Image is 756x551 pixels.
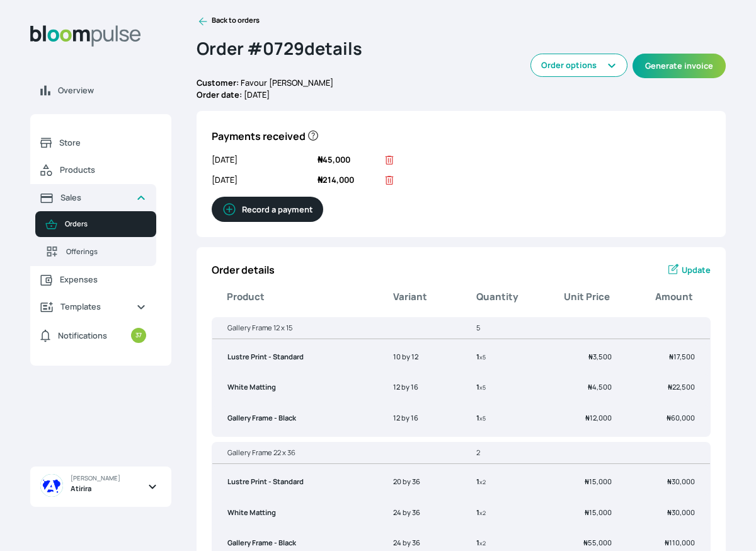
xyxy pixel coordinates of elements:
[476,290,518,304] b: Quantity
[212,374,378,400] td: White Matting
[669,352,673,361] span: ₦
[461,448,710,464] th: 2
[461,323,710,339] th: 5
[30,15,171,536] aside: Sidebar
[60,192,126,204] span: Sales
[197,89,242,100] b: Order date:
[30,156,156,184] a: Products
[479,353,486,361] small: x 5
[665,538,669,547] span: ₦
[667,507,672,517] span: ₦
[30,25,141,47] img: Bloom Logo
[585,477,589,486] span: ₦
[60,274,146,286] span: Expenses
[530,54,627,77] button: Order options
[60,301,126,313] span: Templates
[479,383,486,391] small: x 5
[655,290,693,304] b: Amount
[585,507,612,517] span: 15,000
[479,509,486,517] small: x 2
[212,405,378,431] td: Gallery Frame - Black
[585,477,612,486] span: 15,000
[378,469,461,495] td: 20 by 36
[682,264,711,276] span: Update
[667,262,711,277] a: Update
[197,89,461,101] p: [DATE]
[71,474,120,483] span: [PERSON_NAME]
[212,323,461,339] th: Gallery Frame 12 x 15
[588,382,592,391] span: ₦
[461,374,544,400] td: 1
[212,126,711,144] p: Payments received
[585,413,590,422] span: ₦
[212,262,275,277] p: Order details
[212,197,323,222] button: Record a payment
[667,507,695,517] span: 30,000
[59,137,146,149] span: Store
[60,164,146,176] span: Products
[131,328,146,343] small: 37
[212,448,461,464] th: Gallery Frame 22 x 36
[588,382,612,391] span: 4,500
[461,469,544,495] td: 1
[58,330,107,342] span: Notifications
[197,77,461,89] p: Favour [PERSON_NAME]
[667,477,672,486] span: ₦
[71,484,91,494] span: Atirira
[318,154,323,165] span: ₦
[479,539,486,547] small: x 2
[564,290,610,304] b: Unit Price
[227,290,265,304] b: Product
[65,219,146,229] span: Orders
[378,500,461,526] td: 24 by 36
[378,344,461,370] td: 10 by 12
[667,413,671,422] span: ₦
[30,129,156,156] a: Store
[583,538,588,547] span: ₦
[633,54,726,78] button: Generate invoice
[212,154,312,166] span: [DATE]
[583,538,612,547] span: 55,000
[461,500,544,526] td: 1
[668,382,695,391] span: 22,500
[30,293,156,320] a: Templates
[35,211,156,237] a: Orders
[668,382,672,391] span: ₦
[378,405,461,431] td: 12 by 16
[30,266,156,293] a: Expenses
[667,413,695,422] span: 60,000
[461,405,544,431] td: 1
[318,174,354,185] span: 214,000
[212,174,312,187] span: [DATE]
[212,469,378,495] td: Lustre Print - Standard
[378,374,461,400] td: 12 by 16
[461,344,544,370] td: 1
[197,31,461,77] h2: Order # 0729 details
[318,174,323,185] span: ₦
[393,290,427,304] b: Variant
[479,414,486,422] small: x 5
[30,320,156,351] a: Notifications37
[30,77,171,104] a: Overview
[66,246,146,257] span: Offerings
[588,352,593,361] span: ₦
[665,538,695,547] span: 110,000
[588,352,612,361] span: 3,500
[585,507,589,517] span: ₦
[585,413,612,422] span: 12,000
[212,500,378,526] td: White Matting
[58,84,161,96] span: Overview
[667,477,695,486] span: 30,000
[30,184,156,211] a: Sales
[318,154,350,165] span: 45,000
[197,77,239,88] b: Customer:
[197,15,260,28] a: Back to orders
[479,478,486,486] small: x 2
[669,352,695,361] span: 17,500
[212,344,378,370] td: Lustre Print - Standard
[35,237,156,266] a: Offerings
